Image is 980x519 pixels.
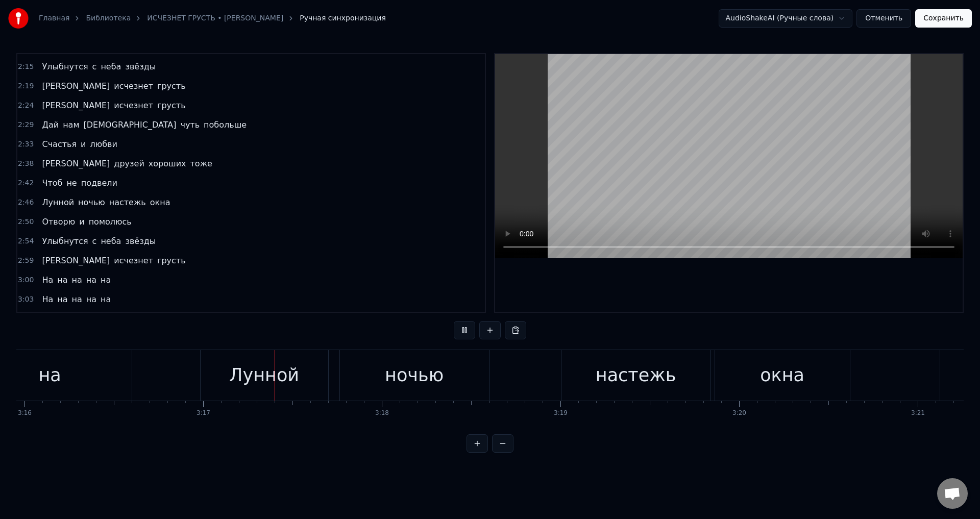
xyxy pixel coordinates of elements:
[18,62,34,72] span: 2:15
[149,196,171,208] span: окна
[41,61,89,72] span: Улыбнутся
[113,158,145,169] span: друзей
[41,255,111,266] span: [PERSON_NAME]
[85,274,97,286] span: на
[41,216,76,228] span: Отворю
[71,293,83,305] span: на
[78,216,85,228] span: и
[65,177,78,189] span: не
[41,100,111,111] span: [PERSON_NAME]
[18,236,34,246] span: 2:54
[18,256,34,266] span: 2:59
[375,409,389,417] div: 3:18
[39,13,69,23] a: Главная
[41,177,63,189] span: Чтоб
[856,9,911,28] button: Отменить
[113,80,154,92] span: исчезнет
[148,158,187,169] span: хороших
[18,294,34,305] span: 3:03
[100,61,122,72] span: неба
[56,274,68,286] span: на
[124,235,157,247] span: звёзды
[41,196,75,208] span: Лунной
[18,275,34,285] span: 3:00
[760,362,804,389] div: окна
[41,274,54,286] span: На
[56,293,68,305] span: на
[41,158,111,169] span: [PERSON_NAME]
[596,362,676,389] div: настежь
[18,139,34,150] span: 2:33
[147,13,283,23] a: ИСЧЕЗНЕТ ГРУСТЬ • [PERSON_NAME]
[8,8,29,29] img: youka
[38,362,61,389] div: на
[18,159,34,169] span: 2:38
[554,409,568,417] div: 3:19
[83,119,178,131] span: [DEMOGRAPHIC_DATA]
[88,216,133,228] span: помолюсь
[18,120,34,130] span: 2:29
[41,293,54,305] span: На
[108,196,147,208] span: настежь
[18,178,34,188] span: 2:42
[911,409,925,417] div: 3:21
[100,235,122,247] span: неба
[937,478,968,509] div: Открытый чат
[113,100,154,111] span: исчезнет
[86,13,131,23] a: Библиотека
[41,119,60,131] span: Дай
[91,235,98,247] span: с
[62,119,80,131] span: нам
[71,274,83,286] span: на
[197,409,210,417] div: 3:17
[113,255,154,266] span: исчезнет
[156,255,187,266] span: грусть
[41,138,78,150] span: Счастья
[18,409,32,417] div: 3:16
[179,119,201,131] span: чуть
[300,13,386,23] span: Ручная синхронизация
[91,61,98,72] span: с
[18,81,34,91] span: 2:19
[89,138,118,150] span: любви
[385,362,444,389] div: ночью
[18,101,34,111] span: 2:24
[39,13,386,23] nav: breadcrumb
[80,177,118,189] span: подвели
[18,217,34,227] span: 2:50
[41,235,89,247] span: Улыбнутся
[156,80,187,92] span: грусть
[41,80,111,92] span: [PERSON_NAME]
[124,61,157,72] span: звёзды
[100,293,112,305] span: на
[85,293,97,305] span: на
[80,138,87,150] span: и
[229,362,299,389] div: Лунной
[156,100,187,111] span: грусть
[77,196,106,208] span: ночью
[18,197,34,208] span: 2:46
[100,274,112,286] span: на
[203,119,248,131] span: побольше
[189,158,213,169] span: тоже
[915,9,972,28] button: Сохранить
[732,409,746,417] div: 3:20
